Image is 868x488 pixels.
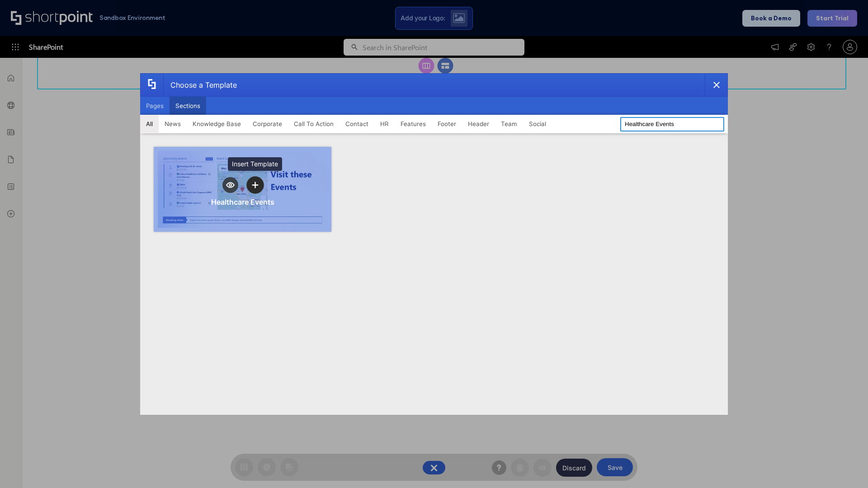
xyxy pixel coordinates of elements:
[523,115,552,133] button: Social
[140,115,159,133] button: All
[211,197,274,206] div: Healthcare Events
[823,445,868,488] iframe: Chat Widget
[288,115,340,133] button: Call To Action
[462,115,495,133] button: Header
[395,115,432,133] button: Features
[340,115,374,133] button: Contact
[374,115,395,133] button: HR
[187,115,247,133] button: Knowledge Base
[163,74,237,96] div: Choose a Template
[247,115,288,133] button: Corporate
[432,115,462,133] button: Footer
[140,97,170,115] button: Pages
[170,97,206,115] button: Sections
[620,117,724,131] input: Search
[140,73,728,415] div: template selector
[495,115,523,133] button: Team
[159,115,187,133] button: News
